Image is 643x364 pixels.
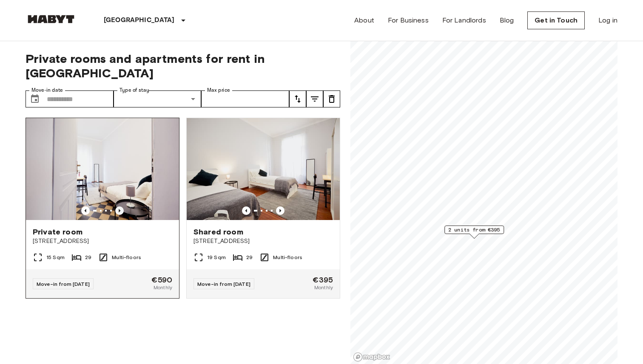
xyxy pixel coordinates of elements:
[273,254,302,261] span: Multi-floors
[46,254,65,261] span: 15 Sqm
[151,276,172,284] span: €590
[306,90,323,107] button: tune
[186,118,340,299] a: Marketing picture of unit IT-13-001-001-23HPrevious imagePrevious imageShared room[STREET_ADDRESS...
[276,206,285,215] button: Previous image
[33,227,83,237] span: Private room
[207,87,230,94] label: Max price
[353,352,390,362] a: Mapbox logo
[26,118,179,299] a: Marketing picture of unit IT-13-001-001-18HPrevious imagePrevious imagePrivate room[STREET_ADDRES...
[37,281,90,287] span: Move-in from [DATE]
[26,90,43,107] button: Choose date
[81,206,90,215] button: Previous image
[193,227,243,237] span: Shared room
[314,284,333,291] span: Monthly
[207,254,226,261] span: 19 Sqm
[448,226,500,234] span: 2 units from €395
[85,254,91,261] span: 29
[242,206,250,215] button: Previous image
[354,15,374,25] a: About
[193,237,333,245] span: [STREET_ADDRESS]
[119,87,149,94] label: Type of stay
[115,206,124,215] button: Previous image
[442,15,486,25] a: For Landlords
[388,15,429,25] a: For Business
[500,15,514,25] a: Blog
[154,284,172,291] span: Monthly
[187,118,340,220] img: Marketing picture of unit IT-13-001-001-23H
[246,254,253,261] span: 29
[26,15,77,23] img: Habyt
[33,237,172,245] span: [STREET_ADDRESS]
[323,90,340,107] button: tune
[26,51,340,80] span: Private rooms and apartments for rent in [GEOGRAPHIC_DATA]
[104,15,175,25] p: [GEOGRAPHIC_DATA]
[444,226,504,239] div: Map marker
[598,15,617,25] a: Log in
[313,276,333,284] span: €395
[26,118,179,220] img: Marketing picture of unit IT-13-001-001-18H
[289,90,306,107] button: tune
[527,11,585,29] a: Get in Touch
[112,254,141,261] span: Multi-floors
[31,87,63,94] label: Move-in date
[197,281,250,287] span: Move-in from [DATE]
